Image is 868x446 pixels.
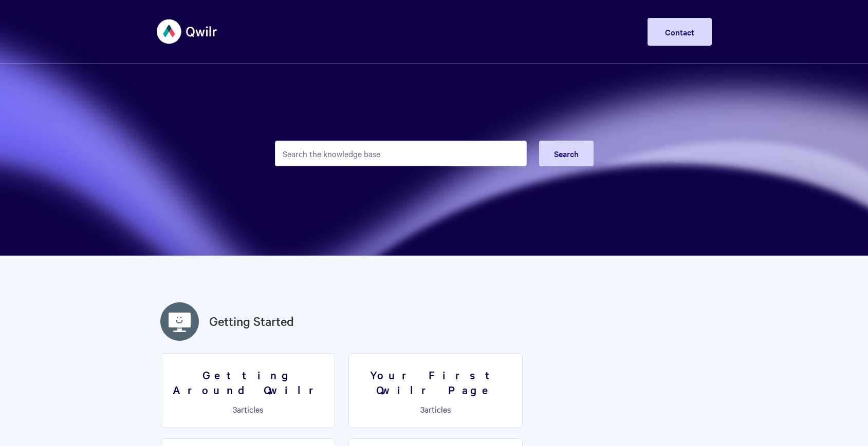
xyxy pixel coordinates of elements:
input: Search the knowledge base [275,141,527,166]
p: articles [355,404,516,414]
a: Contact [648,18,712,46]
img: Qwilr Help Center [157,12,218,51]
span: 3 [420,403,424,415]
h3: Getting Around Qwilr [168,367,328,397]
h3: Your First Qwilr Page [355,367,516,397]
span: Search [554,148,579,159]
a: Getting Started [209,312,294,331]
a: Getting Around Qwilr 3articles [161,353,335,428]
button: Search [539,141,594,166]
span: 3 [233,403,237,415]
a: Your First Qwilr Page 3articles [348,353,523,428]
p: articles [168,404,328,414]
